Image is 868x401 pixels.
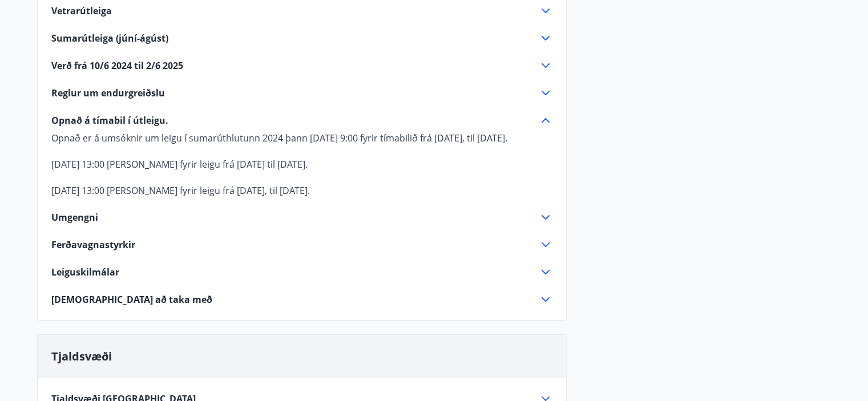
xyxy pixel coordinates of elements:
div: Umgengni [51,210,552,224]
div: Ferðavagnastyrkir [51,238,552,252]
div: Leiguskilmálar [51,265,552,279]
div: Opnað á tímabil í útleigu. [51,114,552,127]
span: Umgengni [51,211,98,224]
span: [DEMOGRAPHIC_DATA] að taka með [51,293,212,306]
div: Reglur um endurgreiðslu [51,86,552,100]
div: Vetrarútleiga [51,4,552,18]
div: Opnað á tímabil í útleigu. [51,127,552,197]
span: Ferðavagnastyrkir [51,238,135,251]
span: Vetrarútleiga [51,5,112,17]
div: Sumarútleiga (júní-ágúst) [51,31,552,45]
p: [DATE] 13:00 [PERSON_NAME] fyrir leigu frá [DATE] til [DATE]. [51,158,552,171]
span: Reglur um endurgreiðslu [51,87,165,99]
span: Sumarútleiga (júní-ágúst) [51,32,168,44]
p: Opnað er á umsóknir um leigu í sumarúthlutunn 2024 þann [DATE] 9:00 fyrir tímabilið frá [DATE], t... [51,132,552,144]
p: [DATE] 13:00 [PERSON_NAME] fyrir leigu frá [DATE], til [DATE]. [51,184,552,197]
div: Verð frá 10/6 2024 til 2/6 2025 [51,59,552,72]
div: [DEMOGRAPHIC_DATA] að taka með [51,293,552,306]
span: Leiguskilmálar [51,266,119,278]
span: Tjaldsvæði [51,349,112,364]
span: Verð frá 10/6 2024 til 2/6 2025 [51,59,183,72]
span: Opnað á tímabil í útleigu. [51,114,168,127]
